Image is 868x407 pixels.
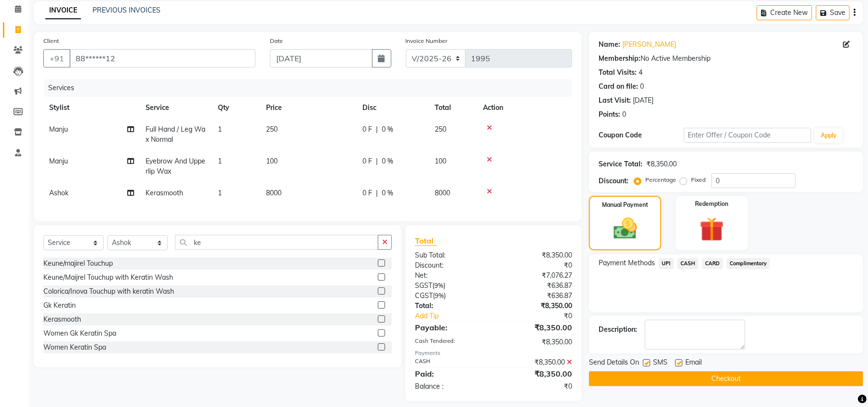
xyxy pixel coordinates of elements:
[599,176,628,186] div: Discount:
[362,156,372,166] span: 0 F
[175,235,378,250] input: Search or Scan
[218,189,222,197] span: 1
[622,40,676,50] a: [PERSON_NAME]
[646,159,677,169] div: ₹8,350.00
[599,159,642,169] div: Service Total:
[415,236,437,246] span: Total
[43,37,59,45] label: Client
[599,130,683,140] div: Coupon Code
[415,281,432,290] span: SGST
[146,189,183,197] span: Kerasmooth
[45,2,81,19] a: INVOICE
[602,201,648,209] label: Manual Payment
[691,176,706,184] label: Fixed
[408,281,494,291] div: ( )
[408,271,494,281] div: Net:
[43,49,70,68] button: +91
[260,97,357,119] th: Price
[599,68,637,78] div: Total Visits:
[376,124,378,135] span: |
[435,157,446,165] span: 100
[43,300,76,311] div: Gk Keratin
[218,157,222,165] span: 1
[408,260,494,271] div: Discount:
[685,357,702,369] span: Email
[43,258,113,269] div: Keune/majirel Touchup
[43,272,173,283] div: Keune/Maijrel Touchup with Keratin Wash
[606,215,644,242] img: _cash.svg
[599,258,655,268] span: Payment Methods
[815,128,842,143] button: Apply
[678,258,698,269] span: CASH
[757,5,812,20] button: Create New
[376,156,378,166] span: |
[408,337,494,347] div: Cash Tendered:
[684,128,811,143] input: Enter Offer / Coupon Code
[494,322,579,333] div: ₹8,350.00
[692,214,732,244] img: _gift.svg
[408,381,494,392] div: Balance :
[266,189,281,197] span: 8000
[408,311,508,321] a: Add Tip
[599,54,854,64] div: No Active Membership
[43,97,140,119] th: Stylist
[640,81,644,92] div: 0
[382,188,393,198] span: 0 %
[49,157,68,165] span: Manju
[357,97,429,119] th: Disc
[633,95,654,106] div: [DATE]
[435,292,444,299] span: 9%
[382,156,393,166] span: 0 %
[695,200,728,208] label: Redemption
[435,189,450,197] span: 8000
[270,37,283,45] label: Date
[44,79,579,97] div: Services
[362,124,372,135] span: 0 F
[622,109,626,120] div: 0
[494,291,579,301] div: ₹636.87
[415,349,572,357] div: Payments
[508,311,579,321] div: ₹0
[494,357,579,367] div: ₹8,350.00
[218,125,222,134] span: 1
[69,49,255,68] input: Search by Name/Mobile/Email/Code
[408,322,494,333] div: Payable:
[599,109,620,120] div: Points:
[816,5,850,20] button: Save
[382,124,393,135] span: 0 %
[146,157,205,176] span: Eyebrow And Upperlip Wax
[376,188,378,198] span: |
[43,342,106,353] div: Women Keratin Spa
[266,157,278,165] span: 100
[49,125,68,134] span: Manju
[146,125,205,144] span: Full Hand / Leg Wax Normal
[434,282,443,289] span: 9%
[43,314,81,325] div: Kerasmooth
[408,357,494,367] div: CASH
[477,97,572,119] th: Action
[49,189,68,197] span: Ashok
[362,188,372,198] span: 0 F
[702,258,723,269] span: CARD
[599,40,620,50] div: Name:
[639,68,642,78] div: 4
[599,325,637,335] div: Description:
[494,281,579,291] div: ₹636.87
[435,125,446,134] span: 250
[43,328,116,339] div: Women Gk Keratin Spa
[406,37,448,45] label: Invoice Number
[494,271,579,281] div: ₹7,076.27
[599,54,641,64] div: Membership:
[653,357,668,369] span: SMS
[645,176,676,184] label: Percentage
[494,250,579,260] div: ₹8,350.00
[43,286,174,297] div: Colorica/Inova Touchup with keratin Wash
[494,368,579,380] div: ₹8,350.00
[415,291,433,300] span: CGST
[140,97,212,119] th: Service
[599,95,631,106] div: Last Visit:
[599,81,638,92] div: Card on file:
[93,6,160,14] a: PREVIOUS INVOICES
[408,301,494,311] div: Total:
[659,258,674,269] span: UPI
